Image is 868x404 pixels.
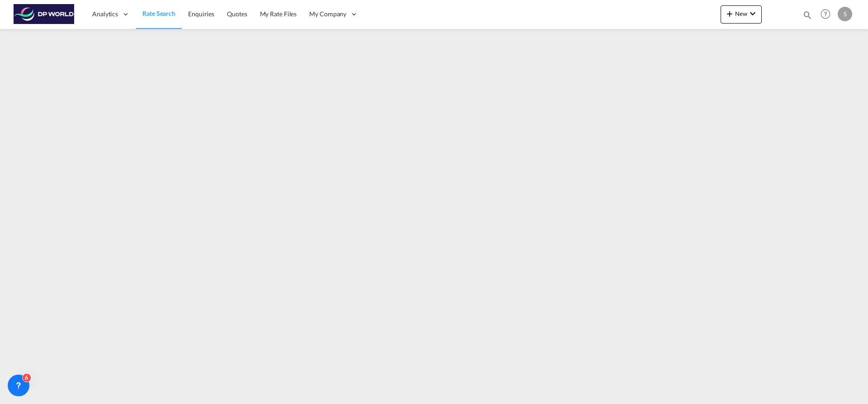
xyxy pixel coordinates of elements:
[802,10,812,24] div: icon-magnify
[838,7,852,21] div: S
[747,8,758,19] md-icon: icon-chevron-down
[227,10,247,18] span: Quotes
[14,4,75,24] img: c08ca190194411f088ed0f3ba295208c.png
[142,10,175,17] span: Rate Search
[818,6,833,22] span: Help
[802,10,812,20] md-icon: icon-magnify
[721,5,762,24] button: icon-plus 400-fgNewicon-chevron-down
[724,10,758,17] span: New
[92,10,118,19] span: Analytics
[188,10,214,18] span: Enquiries
[818,6,838,23] div: Help
[724,8,735,19] md-icon: icon-plus 400-fg
[309,10,346,19] span: My Company
[260,10,297,18] span: My Rate Files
